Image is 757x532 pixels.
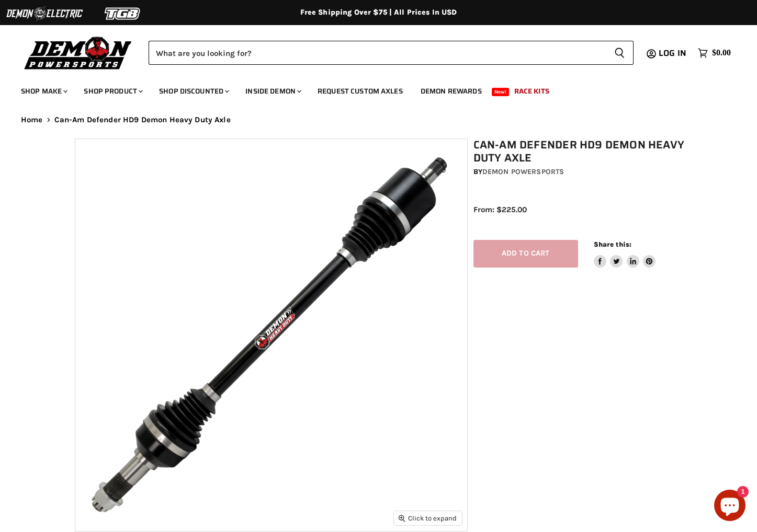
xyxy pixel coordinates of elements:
[606,41,634,65] button: Search
[149,41,606,65] input: Search
[473,205,527,214] span: From: $225.00
[394,511,462,525] button: Click to expand
[13,80,74,102] a: Shop Make
[506,80,557,102] a: Race Kits
[473,138,688,165] h1: Can-Am Defender HD9 Demon Heavy Duty Axle
[151,80,235,102] a: Shop Discounted
[594,240,631,248] span: Share this:
[693,45,736,61] a: $0.00
[84,4,162,24] img: TGB Logo 2
[711,490,749,524] inbox-online-store-chat: Shopify online store chat
[413,80,490,102] a: Demon Rewards
[13,76,728,102] ul: Main menu
[399,514,457,522] span: Click to expand
[492,88,510,96] span: New!
[21,115,43,124] a: Home
[238,80,308,102] a: Inside Demon
[75,139,468,531] img: Can-Am Defender HD9 Demon Heavy Duty Axle
[21,34,135,71] img: Demon Powersports
[5,4,84,24] img: Demon Electric Logo 2
[659,47,686,60] span: Log in
[149,41,634,65] form: Product
[54,115,231,124] span: Can-Am Defender HD9 Demon Heavy Duty Axle
[594,240,656,268] aside: Share this:
[76,80,149,102] a: Shop Product
[712,48,731,58] span: $0.00
[654,49,693,58] a: Log in
[310,80,411,102] a: Request Custom Axles
[473,166,688,178] div: by
[482,167,564,176] a: Demon Powersports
